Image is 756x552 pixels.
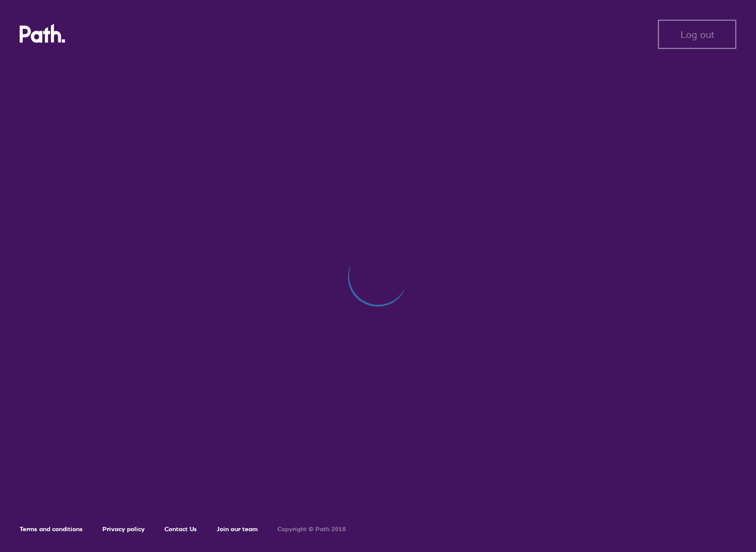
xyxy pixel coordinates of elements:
a: Join our team [217,525,258,533]
a: Privacy policy [102,525,145,533]
h6: Copyright © Path 2018 [277,526,346,533]
a: Contact Us [164,525,197,533]
span: Log out [681,29,714,40]
button: Log out [658,20,736,49]
a: Terms and conditions [20,525,83,533]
